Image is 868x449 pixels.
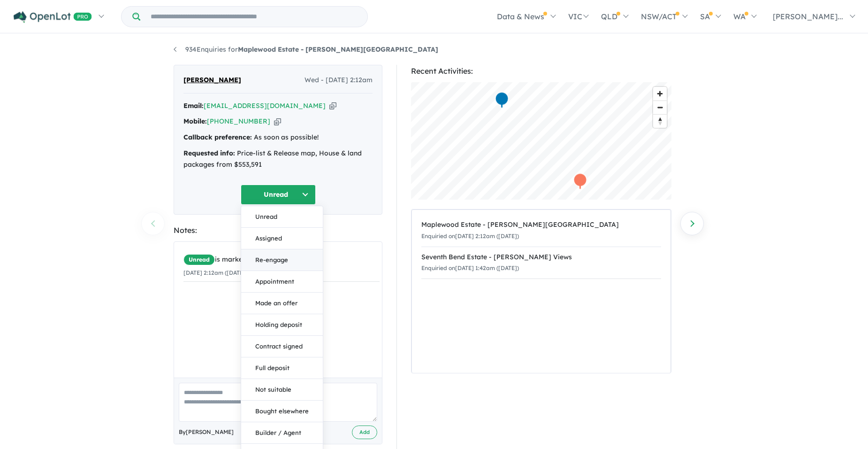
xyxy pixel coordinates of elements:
[238,45,438,54] strong: Maplewood Estate - [PERSON_NAME][GEOGRAPHIC_DATA]
[183,148,373,170] div: Price-list & Release map, House & land packages from $553,591
[773,12,843,21] span: [PERSON_NAME]...
[174,45,438,54] a: 934Enquiries forMaplewood Estate - [PERSON_NAME][GEOGRAPHIC_DATA]
[421,215,661,247] a: Maplewood Estate - [PERSON_NAME][GEOGRAPHIC_DATA]Enquiried on[DATE] 2:12am ([DATE])
[241,401,323,422] button: Bought elsewhere
[305,75,373,86] span: Wed - [DATE] 2:12am
[241,314,323,336] button: Holding deposit
[573,173,587,190] div: Map marker
[421,219,661,231] div: Maplewood Estate - [PERSON_NAME][GEOGRAPHIC_DATA]
[183,254,380,265] div: is marked.
[142,7,365,27] input: Try estate name, suburb, builder or developer
[411,82,671,200] canvas: Map
[352,426,377,439] button: Add
[241,185,316,205] button: Unread
[183,132,373,143] div: As soon as possible!
[241,293,323,314] button: Made an offer
[241,249,323,271] button: Re-engage
[421,252,661,263] div: Seventh Bend Estate - [PERSON_NAME] Views
[241,271,323,293] button: Appointment
[653,101,667,114] button: Zoom out
[241,379,323,401] button: Not suitable
[274,116,281,126] button: Copy
[14,11,92,23] img: Openlot PRO Logo White
[174,44,694,55] nav: breadcrumb
[183,75,241,86] span: [PERSON_NAME]
[183,269,247,276] small: [DATE] 2:12am ([DATE])
[207,117,270,125] a: [PHONE_NUMBER]
[421,264,519,271] small: Enquiried on [DATE] 1:42am ([DATE])
[204,101,326,110] a: [EMAIL_ADDRESS][DOMAIN_NAME]
[495,92,509,109] div: Map marker
[241,206,323,228] button: Unread
[183,149,235,157] strong: Requested info:
[329,101,336,111] button: Copy
[241,336,323,357] button: Contract signed
[653,87,667,101] button: Zoom in
[183,101,204,110] strong: Email:
[183,133,252,141] strong: Callback preference:
[183,254,215,265] span: Unread
[411,65,671,77] div: Recent Activities:
[179,427,234,437] span: By [PERSON_NAME]
[183,117,207,125] strong: Mobile:
[174,224,382,237] div: Notes:
[421,232,519,240] small: Enquiried on [DATE] 2:12am ([DATE])
[421,247,661,279] a: Seventh Bend Estate - [PERSON_NAME] ViewsEnquiried on[DATE] 1:42am ([DATE])
[241,357,323,379] button: Full deposit
[653,114,667,128] button: Reset bearing to north
[241,422,323,444] button: Builder / Agent
[653,101,667,114] span: Zoom out
[241,228,323,249] button: Assigned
